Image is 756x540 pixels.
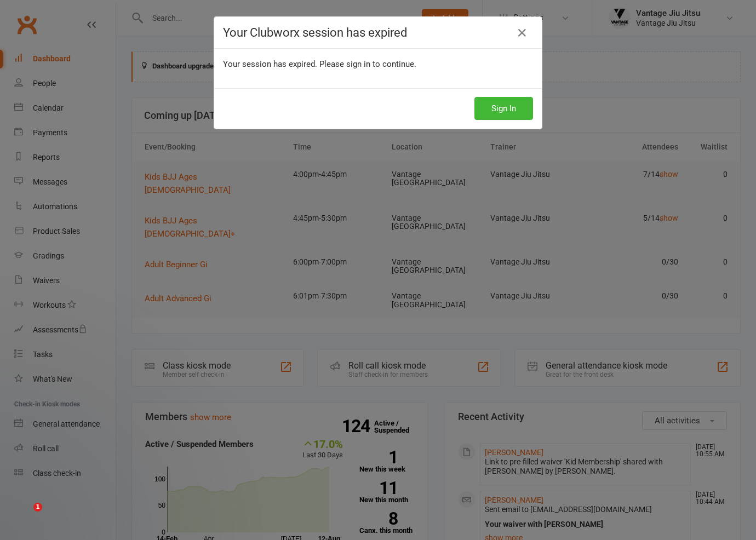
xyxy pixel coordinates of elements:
[8,434,227,510] iframe: Intercom notifications message
[513,24,531,42] a: Close
[33,503,42,512] span: 1
[474,97,533,120] button: Sign In
[223,26,533,39] h4: Your Clubworx session has expired
[223,59,416,69] span: Your session has expired. Please sign in to continue.
[11,503,37,529] iframe: Intercom live chat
